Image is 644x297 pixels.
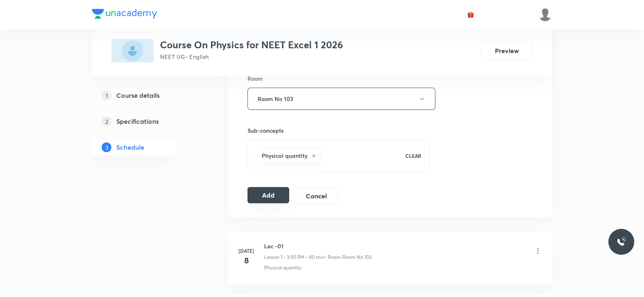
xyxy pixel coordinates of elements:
img: D059849B-D014-4B17-BFEC-7FA614A25897_plus.png [111,39,154,62]
button: Add [247,187,289,203]
a: 2Specifications [92,113,202,129]
img: Company Logo [92,9,157,19]
button: Cancel [296,188,337,204]
p: NEET UG • English [160,52,343,61]
p: 3 [102,142,111,152]
h6: Sub-concepts [247,126,430,135]
h6: [DATE] [238,247,254,254]
img: ttu [616,237,626,247]
p: CLEAR [405,152,421,159]
button: Preview [481,41,533,60]
h5: Specifications [116,116,159,126]
h3: Course On Physics for NEET Excel 1 2026 [160,39,343,51]
h6: Room [247,74,263,83]
h6: Physical quantity [262,151,307,160]
button: avatar [464,8,477,21]
h5: Schedule [116,142,144,152]
a: 1Course details [92,87,202,103]
img: Saniya Tarannum [538,8,552,22]
a: Company Logo [92,9,157,21]
p: • Room Room No 103 [324,254,371,261]
p: Lesson 1 • 3:00 PM • 80 min [264,254,324,261]
p: 1 [102,90,111,100]
p: Physical quantity [264,264,301,271]
p: 2 [102,116,111,126]
button: Room No 103 [247,88,435,110]
h6: Lec -01 [264,242,371,250]
img: avatar [467,11,474,18]
h5: Course details [116,90,160,100]
h4: 8 [238,254,254,267]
